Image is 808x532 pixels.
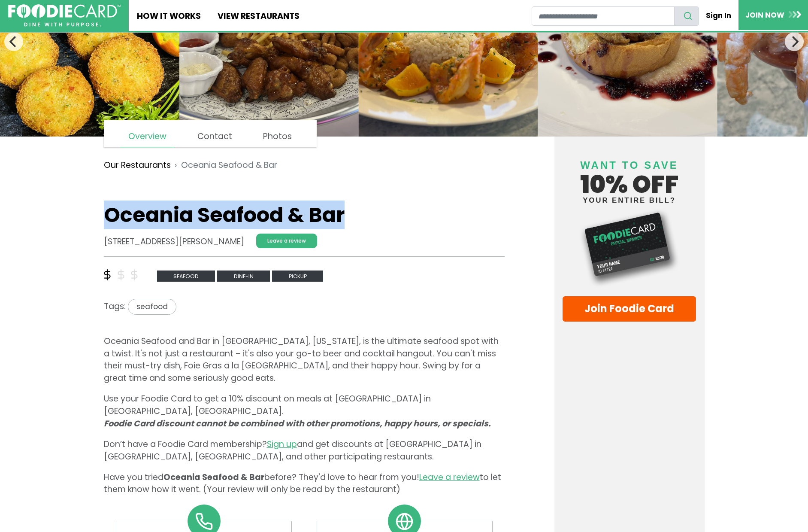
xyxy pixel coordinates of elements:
small: your entire bill? [563,197,696,204]
a: seafood [157,270,218,281]
span: seafood [128,299,176,315]
p: Use your Foodie Card to get a 10% discount on meals at [GEOGRAPHIC_DATA] in [GEOGRAPHIC_DATA], [G... [104,393,505,430]
nav: page links [104,120,317,147]
span: seafood [157,271,215,282]
a: Contact [189,126,240,147]
p: Have you tried before? They'd love to hear from you! to let them know how it went. (Your review w... [104,471,505,496]
nav: breadcrumb [104,153,505,178]
div: Tags: [104,299,505,319]
p: Oceania Seafood and Bar in [GEOGRAPHIC_DATA], [US_STATE], is the ultimate seafood spot with a twi... [104,335,505,385]
address: [STREET_ADDRESS][PERSON_NAME] [104,236,244,248]
h1: Oceania Seafood & Bar [104,203,505,228]
a: Our Restaurants [104,159,171,172]
a: Sign up [267,438,297,450]
button: search [674,6,699,26]
button: Previous [4,32,23,51]
input: restaurant search [532,6,675,26]
h4: 10% off [563,149,696,204]
span: Pickup [272,271,323,282]
a: Overview [120,126,175,147]
button: Next [785,32,804,51]
span: Dine-in [217,271,270,282]
a: Leave a review [256,234,317,248]
a: Photos [255,126,300,147]
a: Join Foodie Card [563,296,696,322]
li: Oceania Seafood & Bar [171,159,277,172]
img: FoodieCard; Eat, Drink, Save, Donate [8,4,121,27]
p: Don’t have a Foodie Card membership? and get discounts at [GEOGRAPHIC_DATA] in [GEOGRAPHIC_DATA],... [104,438,505,463]
span: Oceania Seafood & Bar [163,471,264,483]
a: Leave a review [419,471,480,483]
img: Foodie Card [563,208,696,288]
a: Sign In [699,6,738,25]
a: Pickup [272,270,323,281]
i: Foodie Card discount cannot be combined with other promotions, happy hours, or specials. [104,418,490,429]
span: Want to save [580,159,678,171]
a: seafood [126,301,176,312]
a: Dine-in [217,270,272,281]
